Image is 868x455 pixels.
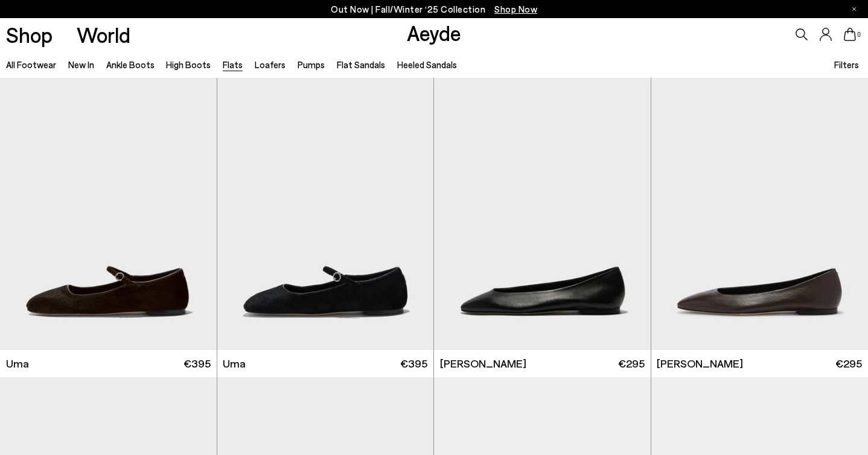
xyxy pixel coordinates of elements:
img: Ellie Almond-Toe Flats [434,78,651,350]
a: Uma €395 [217,350,434,377]
p: Out Now | Fall/Winter ‘25 Collection [331,2,537,17]
span: [PERSON_NAME] [440,356,526,371]
img: Uma Ponyhair Flats [217,78,434,350]
a: Shop [6,24,53,45]
span: Uma [6,356,29,371]
span: €295 [835,356,862,371]
span: Uma [223,356,246,371]
a: High Boots [166,59,211,70]
a: 0 [844,28,856,41]
a: Heeled Sandals [397,59,457,70]
a: New In [68,59,94,70]
a: All Footwear [6,59,56,70]
a: Flat Sandals [337,59,385,70]
span: [PERSON_NAME] [657,356,743,371]
a: Ankle Boots [106,59,155,70]
span: Filters [834,59,859,70]
a: Aeyde [407,20,461,45]
a: World [77,24,130,45]
span: €395 [183,356,211,371]
a: [PERSON_NAME] €295 [434,350,651,377]
span: Navigate to /collections/new-in [494,4,537,14]
a: Loafers [255,59,286,70]
span: 0 [856,31,862,38]
a: Flats [223,59,243,70]
a: Pumps [298,59,325,70]
span: €395 [400,356,427,371]
span: €295 [618,356,645,371]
